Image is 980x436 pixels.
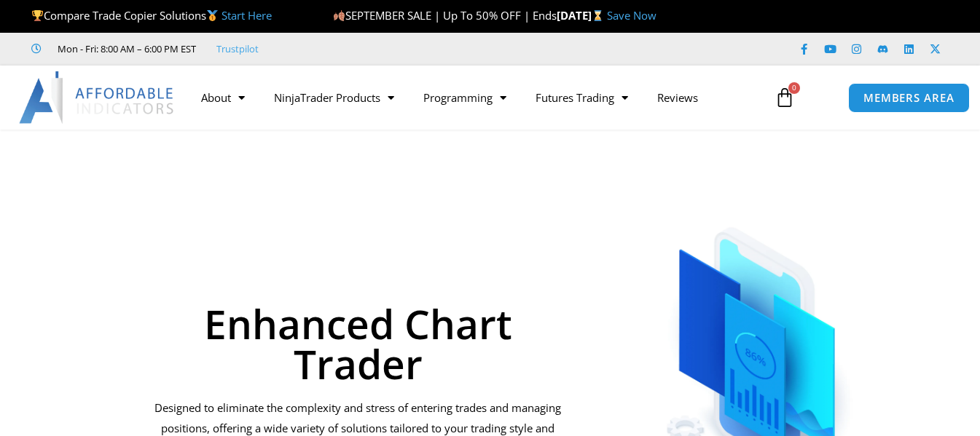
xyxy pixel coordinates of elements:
[753,76,817,119] a: 0
[152,304,564,384] h1: Enhanced Chart Trader
[32,10,43,21] img: 🏆
[187,81,765,114] nav: Menu
[333,8,557,23] span: SEPTEMBER SALE | Up To 50% OFF | Ends
[848,83,970,113] a: MEMBERS AREA
[557,8,607,23] strong: [DATE]
[334,10,345,21] img: 🍂
[863,92,954,103] span: MEMBERS AREA
[207,10,218,21] img: 🥇
[521,81,643,114] a: Futures Trading
[409,81,521,114] a: Programming
[216,40,259,58] a: Trustpilot
[643,81,713,114] a: Reviews
[31,8,272,23] span: Compare Trade Copier Solutions
[222,8,272,23] a: Start Here
[54,40,196,58] span: Mon - Fri: 8:00 AM – 6:00 PM EST
[592,10,603,21] img: ⌛
[19,71,176,124] img: LogoAI | Affordable Indicators – NinjaTrader
[259,81,409,114] a: NinjaTrader Products
[788,82,800,94] span: 0
[187,81,259,114] a: About
[607,8,656,23] a: Save Now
